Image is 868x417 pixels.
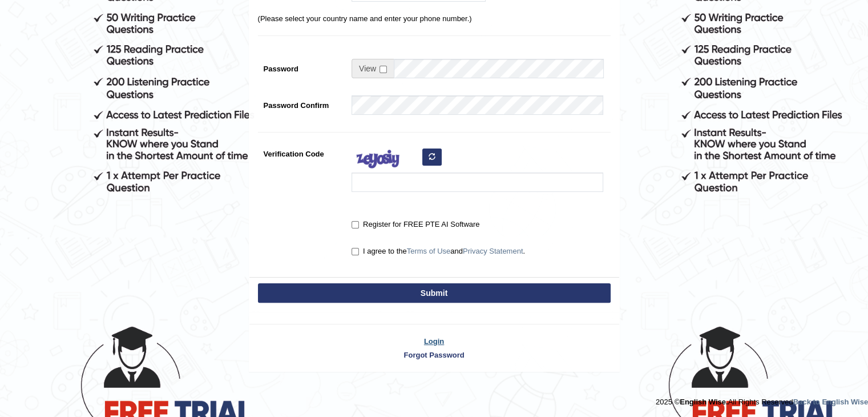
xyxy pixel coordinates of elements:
[656,391,868,407] div: 2025 © All Rights Reserved
[407,247,451,255] a: Terms of Use
[380,66,387,73] input: Show/Hide Password
[258,13,611,24] p: (Please select your country name and enter your phone number.)
[258,95,346,111] label: Password Confirm
[258,59,346,74] label: Password
[352,219,479,230] label: Register for FREE PTE AI Software
[793,398,868,406] a: Back to English Wise
[249,336,619,347] a: Login
[352,246,525,257] label: I agree to the and .
[258,283,611,303] button: Submit
[249,350,619,360] a: Forgot Password
[352,221,359,228] input: Register for FREE PTE AI Software
[258,144,346,159] label: Verification Code
[352,248,359,255] input: I agree to theTerms of UseandPrivacy Statement.
[463,247,523,255] a: Privacy Statement
[680,398,728,406] strong: English Wise.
